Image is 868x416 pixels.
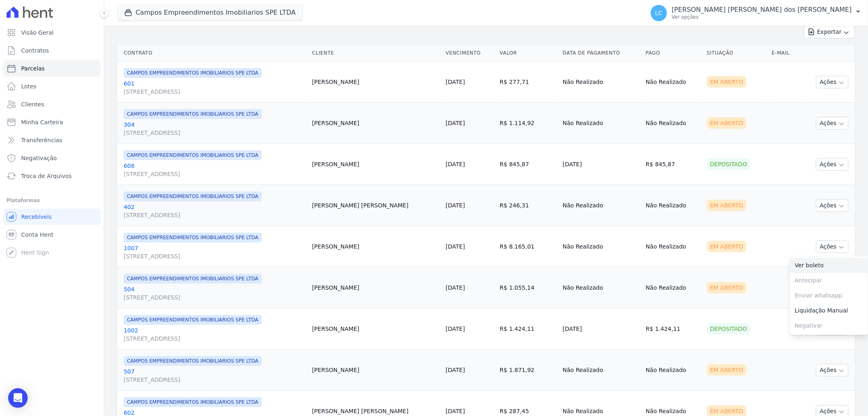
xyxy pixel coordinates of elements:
[21,64,45,73] span: Parcelas
[117,5,303,20] button: Campos Empreendimentos Imobiliarios SPE LTDA
[816,240,848,253] button: Ações
[309,144,442,185] td: [PERSON_NAME]
[560,350,643,391] td: Não Realizado
[124,68,262,78] span: CAMPOS EMPREENDIMENTOS IMOBILIARIOS SPE LTDA
[124,162,306,178] a: 608[STREET_ADDRESS]
[768,45,800,62] th: E-mail
[790,318,868,333] span: Negativar
[560,226,643,267] td: Não Realizado
[446,408,465,414] a: [DATE]
[816,199,848,212] button: Ações
[707,241,747,252] div: Em Aberto
[446,326,465,332] a: [DATE]
[124,150,262,160] span: CAMPOS EMPREENDIMENTOS IMOBILIARIOS SPE LTDA
[816,76,848,88] button: Ações
[707,282,747,293] div: Em Aberto
[643,144,704,185] td: R$ 845,87
[309,185,442,226] td: [PERSON_NAME] [PERSON_NAME]
[21,118,63,126] span: Minha Carteira
[804,26,855,38] button: Exportar
[124,335,306,343] span: [STREET_ADDRESS]
[643,62,704,103] td: Não Realizado
[309,226,442,267] td: [PERSON_NAME]
[309,103,442,144] td: [PERSON_NAME]
[496,308,560,350] td: R$ 1.424,11
[643,45,704,62] th: Pago
[21,213,52,221] span: Recebíveis
[643,308,704,350] td: R$ 1.424,11
[3,209,101,225] a: Recebíveis
[643,226,704,267] td: Não Realizado
[496,62,560,103] td: R$ 277,71
[496,350,560,391] td: R$ 1.871,92
[643,103,704,144] td: Não Realizado
[496,267,560,308] td: R$ 1.055,14
[3,42,101,59] a: Contratos
[124,397,262,407] span: CAMPOS EMPREENDIMENTOS IMOBILIARIOS SPE LTDA
[124,79,306,96] a: 601[STREET_ADDRESS]
[124,252,306,260] span: [STREET_ADDRESS]
[124,129,306,137] span: [STREET_ADDRESS]
[816,117,848,130] button: Ações
[496,103,560,144] td: R$ 1.114,92
[21,231,53,239] span: Conta Hent
[124,274,262,284] span: CAMPOS EMPREENDIMENTOS IMOBILIARIOS SPE LTDA
[560,308,643,350] td: [DATE]
[707,158,750,170] div: Depositado
[21,82,37,90] span: Lotes
[707,323,750,335] div: Depositado
[816,158,848,171] button: Ações
[790,258,868,273] a: Ver boleto
[3,150,101,166] a: Negativação
[790,288,868,303] span: Enviar whatsapp
[7,196,97,205] div: Plataformas
[446,367,465,373] a: [DATE]
[643,267,704,308] td: Não Realizado
[124,326,306,343] a: 1002[STREET_ADDRESS]
[3,24,101,41] a: Visão Geral
[3,60,101,77] a: Parcelas
[309,45,442,62] th: Cliente
[704,45,769,62] th: Situação
[560,185,643,226] td: Não Realizado
[446,243,465,250] a: [DATE]
[309,350,442,391] td: [PERSON_NAME]
[21,154,57,162] span: Negativação
[8,388,28,408] div: Open Intercom Messenger
[21,100,44,108] span: Clientes
[496,185,560,226] td: R$ 246,31
[655,10,662,16] span: LC
[3,78,101,95] a: Lotes
[21,172,72,180] span: Troca de Arquivos
[672,6,852,14] p: [PERSON_NAME] [PERSON_NAME] dos [PERSON_NAME]
[560,267,643,308] td: Não Realizado
[707,200,747,211] div: Em Aberto
[3,114,101,130] a: Minha Carteira
[124,170,306,178] span: [STREET_ADDRESS]
[643,185,704,226] td: Não Realizado
[124,315,262,325] span: CAMPOS EMPREENDIMENTOS IMOBILIARIOS SPE LTDA
[560,62,643,103] td: Não Realizado
[124,293,306,302] span: [STREET_ADDRESS]
[446,79,465,85] a: [DATE]
[790,303,868,318] a: Liquidação Manual
[442,45,496,62] th: Vencimento
[3,168,101,184] a: Troca de Arquivos
[124,244,306,260] a: 1007[STREET_ADDRESS]
[560,103,643,144] td: Não Realizado
[707,117,747,129] div: Em Aberto
[124,211,306,219] span: [STREET_ADDRESS]
[117,45,309,62] th: Contrato
[560,144,643,185] td: [DATE]
[496,144,560,185] td: R$ 845,87
[790,273,868,288] span: Antecipar
[446,161,465,167] a: [DATE]
[446,120,465,126] a: [DATE]
[309,62,442,103] td: [PERSON_NAME]
[124,368,306,384] a: 507[STREET_ADDRESS]
[643,350,704,391] td: Não Realizado
[124,356,262,366] span: CAMPOS EMPREENDIMENTOS IMOBILIARIOS SPE LTDA
[446,202,465,209] a: [DATE]
[707,364,747,376] div: Em Aberto
[21,136,62,144] span: Transferências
